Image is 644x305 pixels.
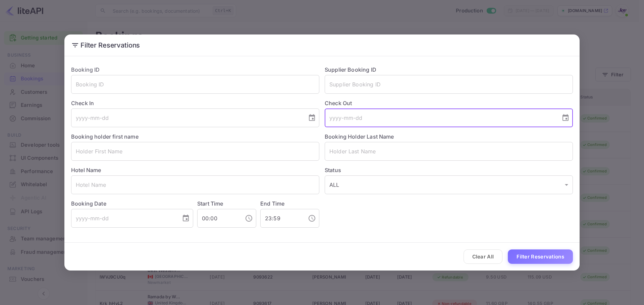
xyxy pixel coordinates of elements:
[325,175,573,194] div: ALL
[71,133,139,140] label: Booking holder first name
[325,66,376,73] label: Supplier Booking ID
[197,200,223,207] label: Start Time
[260,200,284,207] label: End Time
[197,209,239,228] input: hh:mm
[325,142,573,161] input: Holder Last Name
[242,212,256,225] button: Choose time, selected time is 12:00 AM
[464,249,503,264] button: Clear All
[71,99,319,107] label: Check In
[179,212,193,225] button: Choose date
[508,249,573,264] button: Filter Reservations
[71,142,319,161] input: Holder First Name
[325,75,573,94] input: Supplier Booking ID
[71,66,100,73] label: Booking ID
[64,34,580,56] h2: Filter Reservations
[305,212,319,225] button: Choose time, selected time is 11:59 PM
[559,111,572,125] button: Choose date
[71,108,303,127] input: yyyy-mm-dd
[325,108,556,127] input: yyyy-mm-dd
[71,75,319,94] input: Booking ID
[325,133,394,140] label: Booking Holder Last Name
[71,175,319,194] input: Hotel Name
[71,200,193,208] label: Booking Date
[305,111,319,125] button: Choose date
[71,209,176,228] input: yyyy-mm-dd
[325,166,573,174] label: Status
[71,167,101,173] label: Hotel Name
[325,99,573,107] label: Check Out
[260,209,303,228] input: hh:mm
